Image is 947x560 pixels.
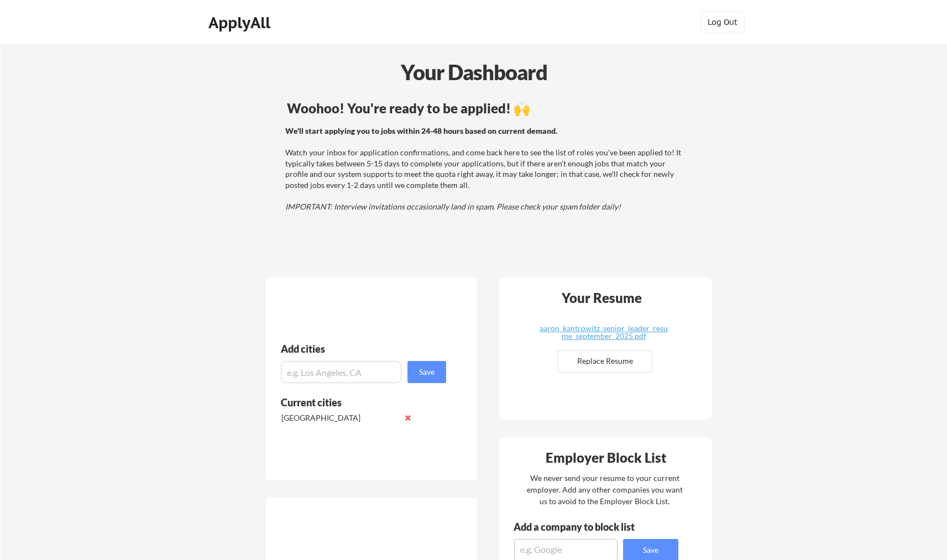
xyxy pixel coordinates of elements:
[285,126,557,135] strong: We'll start applying you to jobs within 24-48 hours based on current demand.
[547,291,656,305] div: Your Resume
[281,344,449,354] div: Add cities
[281,412,398,423] div: [GEOGRAPHIC_DATA]
[285,125,684,212] div: Watch your inbox for application confirmations, and come back here to see the list of roles you'v...
[208,13,274,32] div: ApplyAll
[407,361,446,383] button: Save
[526,472,683,507] div: We never send your resume to your current employer. Add any other companies you want us to avoid ...
[1,56,947,88] div: Your Dashboard
[281,397,434,407] div: Current cities
[285,202,621,211] em: IMPORTANT: Interview invitations occasionally land in spam. Please check your spam folder daily!
[281,361,401,383] input: e.g. Los Angeles, CA
[700,11,745,33] button: Log Out
[503,451,709,464] div: Employer Block List
[514,522,652,532] div: Add a company to block list
[538,325,669,342] a: aaron_kantrowitz_senior_leader_resume_september_2025.pdf
[287,102,686,115] div: Woohoo! You're ready to be applied! 🙌
[538,325,669,340] div: aaron_kantrowitz_senior_leader_resume_september_2025.pdf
